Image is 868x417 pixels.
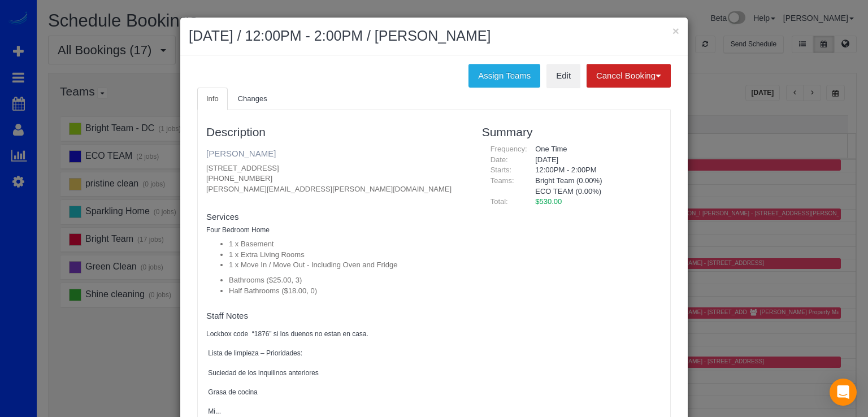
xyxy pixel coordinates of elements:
[491,197,508,206] span: Total:
[206,163,465,195] p: [STREET_ADDRESS] [PHONE_NUMBER] [PERSON_NAME][EMAIL_ADDRESS][PERSON_NAME][DOMAIN_NAME]
[206,311,465,321] h4: Staff Notes
[491,155,508,164] span: Date:
[229,250,465,260] li: 1 x Extra Living Rooms
[527,165,662,176] div: 12:00PM - 2:00PM
[587,64,671,88] button: Cancel Booking
[206,329,465,416] pre: Lockbox code “1876” si los duenos no estan en casa. Lista de limpieza – Prioridades: Suciedad de ...
[206,94,219,103] span: Info
[238,94,267,103] span: Changes
[535,197,562,206] span: $530.00
[468,64,540,88] button: Assign Teams
[206,227,465,234] h5: Four Bedroom Home
[229,88,276,111] a: Changes
[229,260,465,271] li: 1 x Move In / Move Out - Including Oven and Fridge
[206,149,276,158] a: [PERSON_NAME]
[229,275,465,286] li: Bathrooms ($25.00, 3)
[491,145,527,153] span: Frequency:
[206,212,465,222] h4: Services
[189,26,679,46] h2: [DATE] / 12:00PM - 2:00PM / [PERSON_NAME]
[197,88,228,111] a: Info
[229,239,465,250] li: 1 x Basement
[482,125,662,138] h3: Summary
[527,144,662,155] div: One Time
[535,176,653,186] li: Bright Team (0.00%)
[830,379,857,406] div: Open Intercom Messenger
[229,286,465,297] li: Half Bathrooms ($18.00, 0)
[535,186,653,197] li: ECO TEAM (0.00%)
[206,125,465,138] h3: Description
[491,166,512,174] span: Starts:
[546,64,580,88] a: Edit
[491,176,514,185] span: Teams:
[527,155,662,166] div: [DATE]
[672,25,679,37] button: ×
